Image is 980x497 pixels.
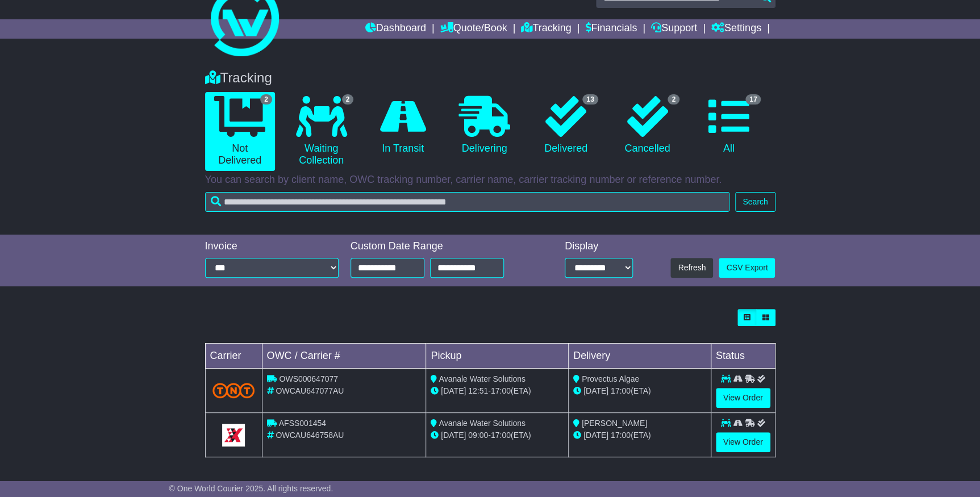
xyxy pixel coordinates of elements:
[262,344,426,369] td: OWC / Carrier #
[670,258,713,278] button: Refresh
[565,240,633,253] div: Display
[583,431,608,440] span: [DATE]
[276,386,344,395] span: OWCAU647077AU
[716,388,770,408] a: View Order
[611,386,631,395] span: 17:00
[439,419,526,428] span: Avanale Water Solutions
[583,386,608,395] span: [DATE]
[719,258,775,278] a: CSV Export
[745,94,761,105] span: 17
[735,192,775,212] button: Search
[449,92,519,159] a: Delivering
[521,19,571,39] a: Tracking
[286,92,356,171] a: 2 Waiting Collection
[368,92,437,159] a: In Transit
[431,429,564,441] div: - (ETA)
[440,19,507,39] a: Quote/Book
[468,431,488,440] span: 09:00
[205,174,775,186] p: You can search by client name, OWC tracking number, carrier name, carrier tracking number or refe...
[711,19,761,39] a: Settings
[582,374,639,383] span: Provectus Algae
[441,431,466,440] span: [DATE]
[426,344,569,369] td: Pickup
[694,92,764,159] a: 17 All
[531,92,600,159] a: 13 Delivered
[668,94,679,105] span: 2
[279,419,326,428] span: AFSS001454
[491,431,511,440] span: 17:00
[711,344,775,369] td: Status
[279,374,338,383] span: OWS000647077
[441,386,466,395] span: [DATE]
[716,432,770,452] a: View Order
[585,19,637,39] a: Financials
[212,383,255,398] img: TNT_Domestic.png
[222,424,245,446] img: GetCarrierServiceLogo
[276,431,344,440] span: OWCAU646758AU
[582,94,598,105] span: 13
[468,386,488,395] span: 12:51
[573,429,706,441] div: (ETA)
[205,240,339,253] div: Invoice
[431,385,564,397] div: - (ETA)
[205,92,275,171] a: 2 Not Delivered
[439,374,526,383] span: Avanale Water Solutions
[582,419,647,428] span: [PERSON_NAME]
[611,431,631,440] span: 17:00
[199,70,781,86] div: Tracking
[568,344,711,369] td: Delivery
[491,386,511,395] span: 17:00
[612,92,682,159] a: 2 Cancelled
[351,240,533,253] div: Custom Date Range
[365,19,426,39] a: Dashboard
[342,94,354,105] span: 2
[169,484,333,493] span: © One World Courier 2025. All rights reserved.
[260,94,272,105] span: 2
[573,385,706,397] div: (ETA)
[651,19,697,39] a: Support
[205,344,262,369] td: Carrier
